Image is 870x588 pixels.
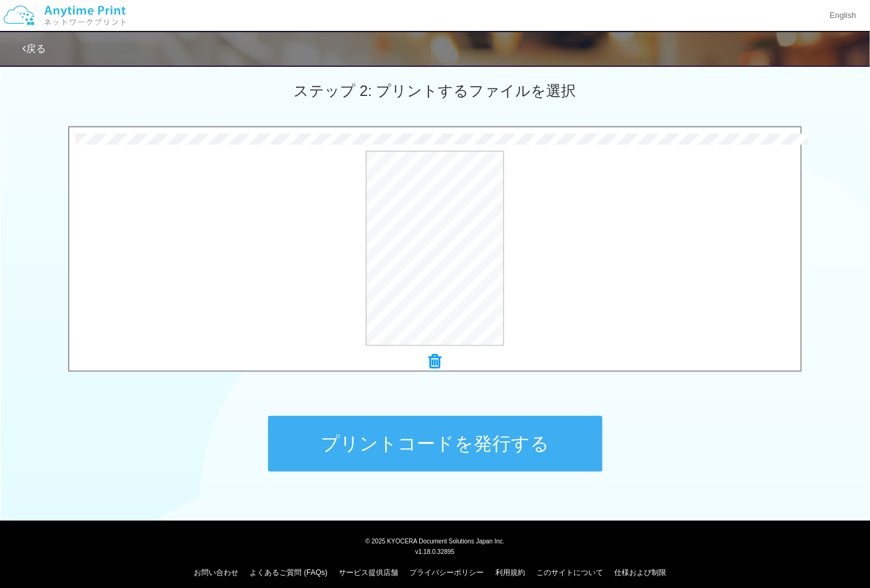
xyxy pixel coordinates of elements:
[415,548,455,556] span: v1.18.0.32895
[410,569,484,577] a: プライバシーポリシー
[365,537,505,545] span: © 2025 KYOCERA Document Solutions Japan Inc.
[615,569,667,577] a: 仕様および制限
[268,416,602,472] button: プリントコードを発行する
[536,569,603,577] a: このサイトについて
[294,82,576,99] span: ステップ 2: プリントするファイルを選択
[339,569,398,577] a: サービス提供店舗
[194,569,238,577] a: お問い合わせ
[495,569,525,577] a: 利用規約
[250,569,328,577] a: よくあるご質問 (FAQs)
[22,43,46,54] a: 戻る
